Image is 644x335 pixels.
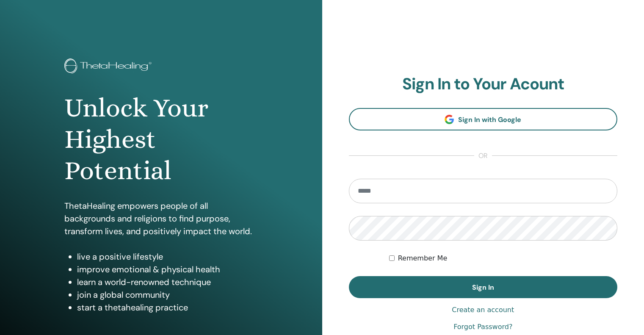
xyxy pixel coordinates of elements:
li: improve emotional & physical health [77,263,258,276]
span: Sign In with Google [458,115,521,124]
li: start a thetahealing practice [77,301,258,314]
div: Keep me authenticated indefinitely or until I manually logout [389,253,617,263]
a: Forgot Password? [453,322,512,332]
a: Create an account [452,305,514,315]
li: join a global community [77,288,258,301]
p: ThetaHealing empowers people of all backgrounds and religions to find purpose, transform lives, a... [64,199,258,238]
h2: Sign In to Your Acount [349,75,618,94]
span: or [474,151,492,161]
h1: Unlock Your Highest Potential [64,92,258,187]
span: Sign In [472,283,494,292]
li: live a positive lifestyle [77,250,258,263]
a: Sign In with Google [349,108,618,130]
label: Remember Me [398,253,448,263]
button: Sign In [349,276,618,298]
li: learn a world-renowned technique [77,276,258,288]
